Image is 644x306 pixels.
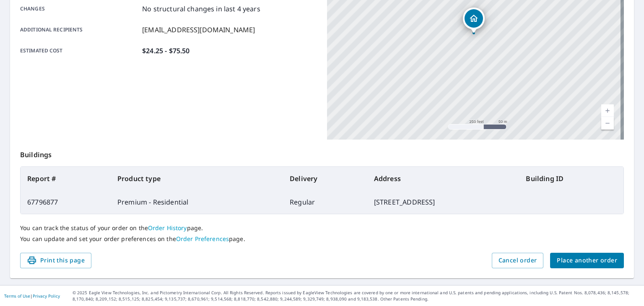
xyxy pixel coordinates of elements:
a: Current Level 17, Zoom In [601,104,614,117]
a: Current Level 17, Zoom Out [601,117,614,130]
td: Regular [283,190,367,214]
p: You can track the status of your order on the page. [20,224,624,232]
th: Building ID [519,167,623,190]
th: Product type [111,167,283,190]
span: Print this page [27,255,85,266]
span: Place another order [557,255,617,266]
button: Print this page [20,253,91,268]
a: Order Preferences [176,235,229,243]
p: You can update and set your order preferences on the page. [20,235,624,243]
th: Address [367,167,519,190]
td: 67796877 [21,190,111,214]
p: [EMAIL_ADDRESS][DOMAIN_NAME] [142,25,255,35]
a: Terms of Use [4,293,30,299]
p: Estimated cost [20,46,139,56]
a: Order History [148,224,187,232]
td: Premium - Residential [111,190,283,214]
div: Dropped pin, building 1, Residential property, 9841 Sterling Dr Highlands Ranch, CO 80126 [463,8,485,34]
p: No structural changes in last 4 years [142,4,260,14]
td: [STREET_ADDRESS] [367,190,519,214]
p: Buildings [20,140,624,166]
p: | [4,293,60,298]
button: Place another order [550,253,624,268]
p: © 2025 Eagle View Technologies, Inc. and Pictometry International Corp. All Rights Reserved. Repo... [73,290,640,302]
a: Privacy Policy [33,293,60,299]
p: Changes [20,4,139,14]
th: Report # [21,167,111,190]
p: Additional recipients [20,25,139,35]
button: Cancel order [492,253,544,268]
p: $24.25 - $75.50 [142,46,190,56]
span: Cancel order [499,255,537,266]
th: Delivery [283,167,367,190]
